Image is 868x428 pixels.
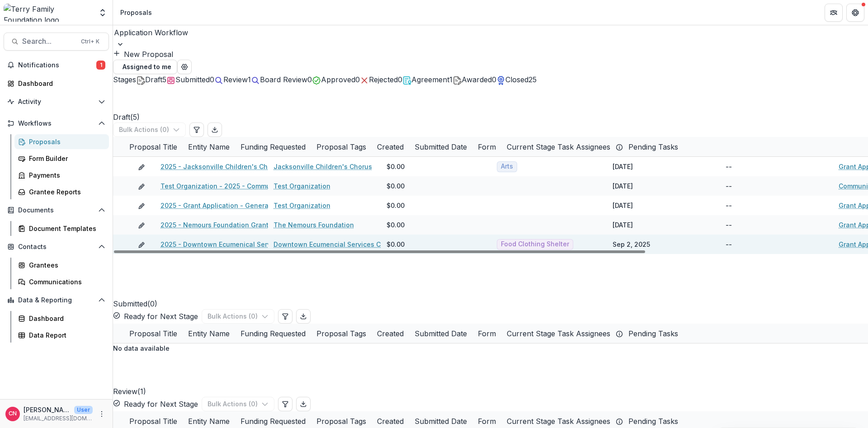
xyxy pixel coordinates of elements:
[321,75,355,84] span: Approved
[223,75,248,84] span: Review
[138,181,145,191] button: edit
[501,416,616,427] div: Current Stage Task Assignees
[202,397,274,411] button: Bulk Actions (0)
[726,181,732,191] div: --
[235,416,311,427] div: Funding Requested
[726,220,732,230] div: --
[145,75,162,84] span: Draft
[4,240,109,254] button: Open Contacts
[528,75,537,84] span: 25
[183,141,235,152] div: Entity Name
[296,309,311,324] button: Export table data
[307,75,312,84] span: 0
[96,4,109,22] button: Open entity switcher
[202,309,274,324] button: Bulk Actions (0)
[311,416,372,427] div: Proposal Tags
[623,137,684,156] div: Pending Tasks
[120,8,152,17] div: Proposals
[14,328,109,343] a: Data Report
[501,163,513,170] span: Arts
[160,220,491,230] a: 2025 - Nemours Foundation Grant Application - Analysis of [MEDICAL_DATA] Care in [GEOGRAPHIC_DATA]
[409,137,472,156] div: Submitted Date
[409,141,472,152] div: Submitted Date
[4,116,109,131] button: Open Workflows
[372,141,409,152] div: Created
[613,240,650,249] div: Sep 2, 2025
[501,137,623,156] div: Current Stage Task Assignees
[472,324,501,343] div: Form
[409,416,472,427] div: Submitted Date
[113,399,198,409] button: Ready for Next Stage
[372,416,409,427] div: Created
[472,328,501,339] div: Form
[409,328,472,339] div: Submitted Date
[138,240,145,249] button: edit
[175,75,210,84] span: Submitted
[29,154,102,163] div: Form Builder
[22,37,75,46] span: Search...
[402,74,453,85] button: Agreement1
[79,37,101,47] div: Ctrl + K
[4,33,109,51] button: Search...
[29,260,102,270] div: Grantees
[162,75,166,84] span: 5
[260,75,307,84] span: Board Review
[613,162,633,171] div: [DATE]
[235,137,311,156] div: Funding Requested
[124,137,183,156] div: Proposal Title
[183,137,235,156] div: Entity Name
[296,397,311,411] button: Export table data
[409,324,472,343] div: Submitted Date
[505,75,528,84] span: Closed
[14,184,109,199] a: Grantee Reports
[398,75,402,84] span: 0
[501,240,569,248] span: Food Clothing Shelter
[311,141,372,152] div: Proposal Tags
[387,220,405,230] span: $0.00
[846,4,864,22] button: Get Help
[472,137,501,156] div: Form
[138,201,145,210] button: edit
[138,162,145,171] button: edit
[492,75,496,84] span: 0
[355,75,360,84] span: 0
[29,330,102,340] div: Data Report
[18,243,94,251] span: Contacts
[4,58,109,72] button: Notifications1
[501,141,616,152] div: Current Stage Task Assignees
[387,240,405,249] span: $0.00
[726,162,732,171] div: --
[501,324,623,343] div: Current Stage Task Assignees
[311,324,372,343] div: Proposal Tags
[251,74,312,85] button: Board Review0
[235,324,311,343] div: Funding Requested
[387,162,405,171] span: $0.00
[113,85,140,122] h2: Draft ( 5 )
[387,201,405,210] span: $0.00
[9,411,17,417] div: Carol Nieves
[29,137,102,146] div: Proposals
[96,409,107,419] button: More
[472,141,501,152] div: Form
[14,151,109,166] a: Form Builder
[113,254,157,309] h2: Submitted ( 0 )
[113,343,868,353] p: No data available
[14,168,109,183] a: Payments
[472,416,501,427] div: Form
[462,75,492,84] span: Awarded
[613,201,633,210] div: [DATE]
[623,416,684,427] div: Pending Tasks
[124,416,183,427] div: Proposal Title
[274,162,372,171] a: Jacksonville Children's Chorus
[501,328,616,339] div: Current Stage Task Assignees
[726,240,732,249] div: --
[311,137,372,156] div: Proposal Tags
[24,405,71,414] p: [PERSON_NAME]
[177,60,192,74] button: Open table manager
[29,277,102,287] div: Communications
[623,141,684,152] div: Pending Tasks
